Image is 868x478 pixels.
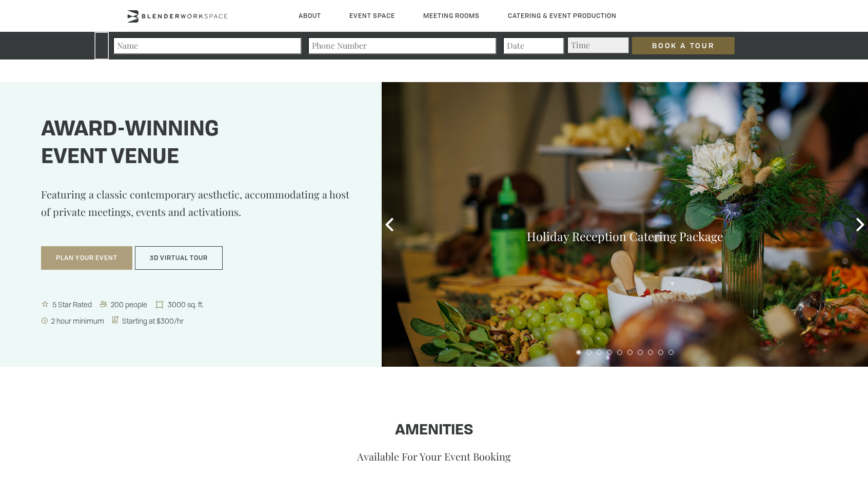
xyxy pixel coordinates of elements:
[126,423,742,439] h1: Amenities
[109,300,150,309] span: 200 people
[126,449,742,463] p: Available For Your Event Booking
[41,246,132,270] button: Plan Your Event
[50,300,95,309] span: 5 Star Rated
[632,37,735,54] input: Book a Tour
[308,37,497,54] input: Phone Number
[166,300,207,309] span: 3000 sq. ft.
[135,246,223,270] button: 3D Virtual Tour
[49,316,107,326] span: 2 hour minimum
[113,37,302,54] input: Name
[41,186,356,236] p: Featuring a classic contemporary aesthetic, accommodating a host of private meetings, events and ...
[527,228,723,244] a: Holiday Reception Catering Package
[120,316,187,326] span: Starting at $300/hr
[41,116,356,172] h1: Award-winning event venue
[503,37,564,54] input: Date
